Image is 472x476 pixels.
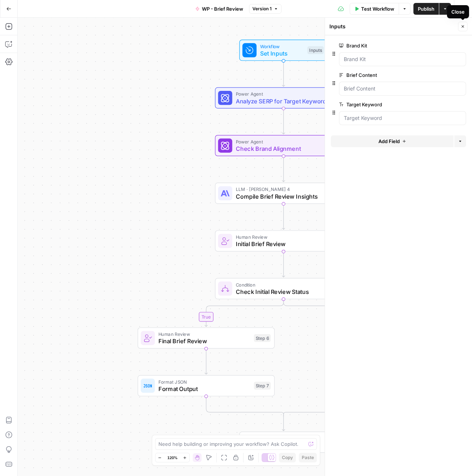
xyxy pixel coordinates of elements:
span: Test Workflow [361,5,394,13]
span: Analyze SERP for Target Keyword [236,97,329,106]
button: Paste [299,453,317,462]
g: Edge from start to step_1 [282,61,285,86]
div: Inputs [329,23,456,30]
g: Edge from step_4 to step_5 [282,252,285,277]
div: EndOutput [215,431,352,453]
span: Human Review [158,331,251,338]
g: Edge from step_5 to step_6 [205,299,284,326]
span: Human Review [236,234,327,241]
label: Brand Kit [339,42,424,49]
div: Power AgentCheck Brand AlignmentStep 2 [215,135,352,156]
span: LLM · [PERSON_NAME] 4 [236,186,328,193]
g: Edge from step_6 to step_7 [205,349,207,374]
button: Add Field [331,135,454,147]
div: Close [451,8,465,15]
span: End [260,435,320,442]
span: Final Brief Review [158,337,251,345]
g: Edge from step_3 to step_4 [282,204,285,230]
span: Power Agent [236,138,328,145]
span: Compile Brief Review Insights [236,192,328,201]
span: Check Brand Alignment [236,144,328,153]
div: Format JSONFormat OutputStep 7 [138,375,275,397]
label: Brief Content [339,71,424,79]
span: Check Initial Review Status [236,287,328,296]
input: Brief Content [344,85,461,92]
div: Power AgentAnalyze SERP for Target KeywordStep 1 [215,87,352,109]
span: Version 1 [252,6,272,12]
span: Copy [282,454,293,461]
span: Condition [236,281,328,288]
g: Edge from step_1 to step_2 [282,109,285,134]
span: Initial Brief Review [236,239,327,248]
button: Test Workflow [350,3,399,15]
label: Target Keyword [339,101,424,108]
button: Publish [413,3,439,15]
div: Step 7 [254,382,271,390]
span: Workflow [260,43,304,50]
span: Format JSON [158,378,251,385]
div: Step 6 [254,334,271,342]
span: Publish [418,5,434,13]
span: Add Field [378,138,400,145]
div: LLM · [PERSON_NAME] 4Compile Brief Review InsightsStep 3 [215,183,352,204]
button: WP - Brief Review [191,3,248,15]
button: Version 1 [249,4,282,14]
span: WP - Brief Review [202,5,243,13]
g: Edge from step_5-conditional-end to end [282,415,285,431]
g: Edge from step_2 to step_3 [282,156,285,182]
input: Target Keyword [344,114,461,122]
span: Set Inputs [260,49,304,58]
span: Power Agent [236,90,329,97]
input: Brand Kit [344,56,461,63]
div: Human ReviewInitial Brief ReviewStep 4 [215,230,352,252]
div: Inputs [307,46,324,54]
div: ConditionCheck Initial Review StatusStep 5 [215,278,352,299]
span: Paste [302,454,314,461]
span: Format Output [158,384,251,393]
g: Edge from step_7 to step_5-conditional-end [206,396,284,416]
div: Human ReviewFinal Brief ReviewStep 6 [138,327,275,349]
button: Copy [279,453,296,462]
div: WorkflowSet InputsInputs [215,40,352,61]
span: 120% [167,455,178,461]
